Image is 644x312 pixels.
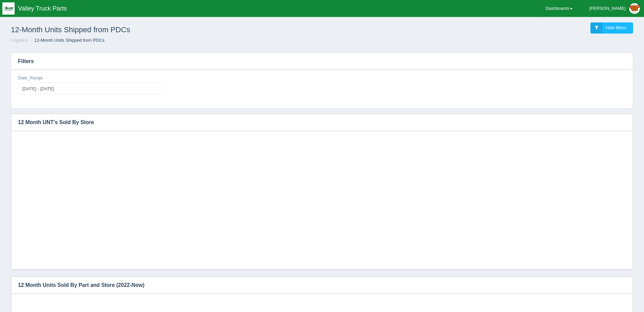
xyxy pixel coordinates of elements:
h3: Filters [11,53,633,70]
a: Hide filters [590,22,633,34]
h1: 12-Month Units Shipped from PDCs [11,22,322,37]
span: Valley Truck Parts [18,5,67,12]
div: [PERSON_NAME] [589,2,626,15]
span: Hide filters [606,25,626,30]
label: Date_Range [18,75,43,81]
h3: 12 Month UNT's Sold By Store [11,114,623,131]
img: q1blfpkbivjhsugxdrfq.png [2,2,15,15]
img: Profile Picture [629,3,640,14]
a: Logistics [11,38,28,43]
h3: 12 Month Units Sold By Part and Store (2022-Now) [11,277,623,294]
li: 12-Month Units Shipped from PDCs [29,37,105,44]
